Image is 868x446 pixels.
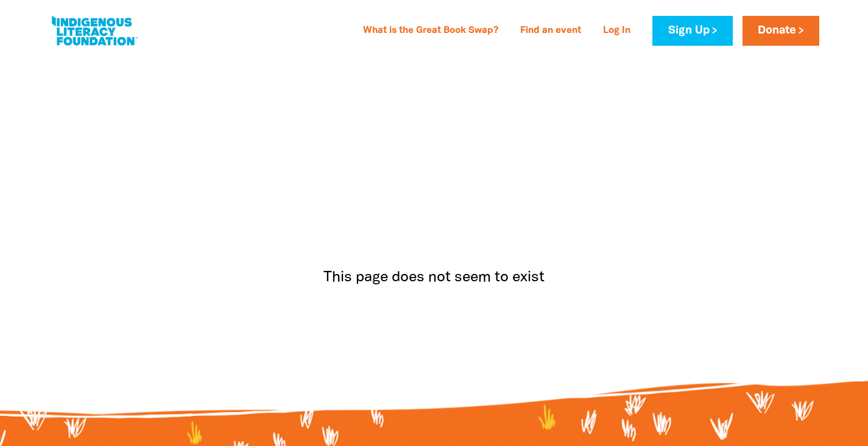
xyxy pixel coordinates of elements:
[356,21,506,41] a: What is the Great Book Swap?
[513,21,588,41] a: Find an event
[743,16,819,46] a: Donate
[596,21,638,41] a: Log In
[225,267,644,289] p: This page does not seem to exist
[652,16,732,46] a: Sign Up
